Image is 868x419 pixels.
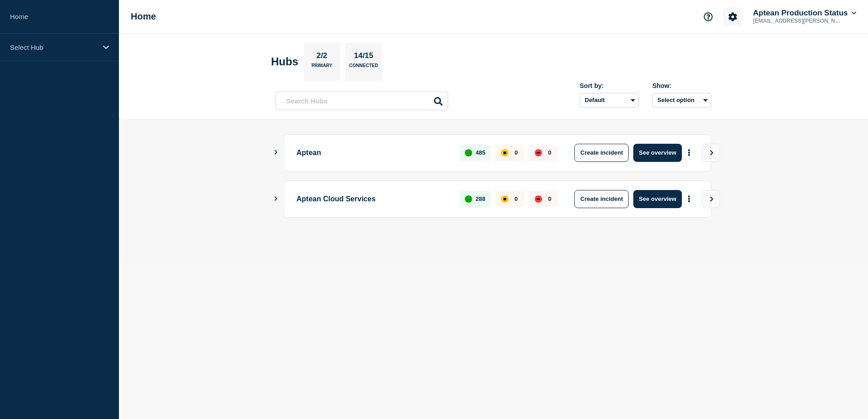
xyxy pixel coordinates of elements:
[633,190,681,208] button: See overview
[652,93,711,107] button: Select option
[702,144,720,162] button: View
[535,195,542,203] div: down
[702,190,720,208] button: View
[574,144,629,162] button: Create incident
[574,190,629,208] button: Create incident
[652,82,711,89] div: Show:
[514,149,518,156] p: 0
[311,63,332,73] p: Primary
[296,144,449,162] p: Aptean
[535,149,542,156] div: down
[274,149,278,156] button: Show Connected Hubs
[633,144,681,162] button: See overview
[476,195,486,202] p: 288
[723,7,742,26] button: Account settings
[580,82,639,89] div: Sort by:
[349,63,378,73] p: Connected
[751,9,858,18] button: Aptean Production Status
[501,149,508,156] div: affected
[271,55,298,68] h2: Hubs
[751,18,846,24] p: [EMAIL_ADDRESS][PERSON_NAME][DOMAIN_NAME]
[465,149,472,156] div: up
[350,51,377,63] p: 14/15
[501,195,508,203] div: affected
[548,195,551,202] p: 0
[548,149,551,156] p: 0
[10,44,97,51] p: Select Hub
[699,7,718,26] button: Support
[580,93,639,107] select: Sort by
[313,51,331,63] p: 2/2
[274,195,278,202] button: Show Connected Hubs
[465,195,472,203] div: up
[276,92,448,110] input: Search Hubs
[296,190,449,208] p: Aptean Cloud Services
[476,149,486,156] p: 485
[683,190,695,207] button: More actions
[514,195,518,202] p: 0
[131,11,156,22] h1: Home
[683,144,695,161] button: More actions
